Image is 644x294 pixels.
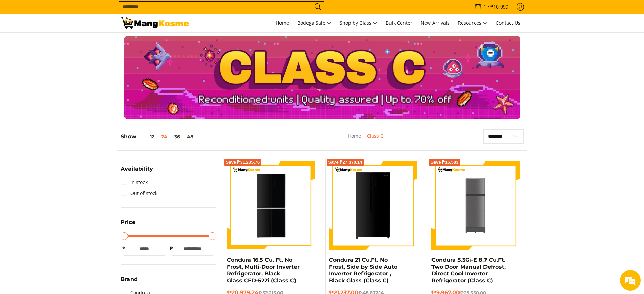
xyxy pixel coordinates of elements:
button: 36 [171,134,183,139]
span: Bodega Sale [297,19,331,27]
summary: Open [121,220,135,230]
img: Condura 16.5 Cu. Ft. No Frost, Multi-Door Inverter Refrigerator, Black Glass CFD-522i (Class C) [227,162,315,249]
button: 48 [183,134,197,139]
nav: Main Menu [196,14,524,32]
span: Save ₱15,583 [430,160,458,164]
img: Condura 21 Cu.Ft. No Frost, Side by Side Auto Inverter Refrigerator , Black Glass (Class C) [329,161,417,250]
summary: Open [121,277,138,287]
button: Search [313,2,324,12]
span: Price [121,220,135,225]
a: Out of stock [121,188,157,199]
a: New Arrivals [417,14,453,32]
a: Bulk Center [382,14,416,32]
span: ₱10,999 [489,4,509,9]
img: Condura 5.3Gi-E 8.7 Cu.Ft. Two Door Manual Defrost, Direct Cool Inverter Refrigerator (Class C) [431,161,520,249]
a: Home [348,133,361,139]
a: Class C [367,133,383,139]
span: Resources [458,19,488,27]
span: Bulk Center [386,20,412,26]
span: ₱ [121,245,127,252]
span: Home [276,20,289,26]
a: In stock [121,177,148,188]
a: Shop by Class [336,14,381,32]
a: Resources [454,14,491,32]
nav: Breadcrumbs [306,132,425,147]
summary: Open [121,166,153,177]
button: 24 [158,134,171,139]
span: Brand [121,277,138,282]
a: Condura 5.3Gi-E 8.7 Cu.Ft. Two Door Manual Defrost, Direct Cool Inverter Refrigerator (Class C) [431,257,506,284]
span: • [472,3,510,11]
a: Bodega Sale [294,14,335,32]
button: 12 [136,134,158,139]
span: New Arrivals [421,20,450,26]
span: Save ₱31,235.76 [226,160,260,164]
a: Condura 16.5 Cu. Ft. No Frost, Multi-Door Inverter Refrigerator, Black Glass CFD-522i (Class C) [227,257,300,284]
a: Home [272,14,292,32]
a: Contact Us [492,14,524,32]
span: Shop by Class [340,19,378,27]
img: Class C Home &amp; Business Appliances: Up to 70% Off l Mang Kosme [121,17,189,29]
h5: Show [121,133,197,140]
span: 1 [483,4,488,9]
span: Save ₱27,370.14 [328,160,362,164]
a: Condura 21 Cu.Ft. No Frost, Side by Side Auto Inverter Refrigerator , Black Glass (Class C) [329,257,397,284]
span: ₱ [168,245,175,252]
span: Contact Us [496,20,520,26]
span: Availability [121,166,153,172]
